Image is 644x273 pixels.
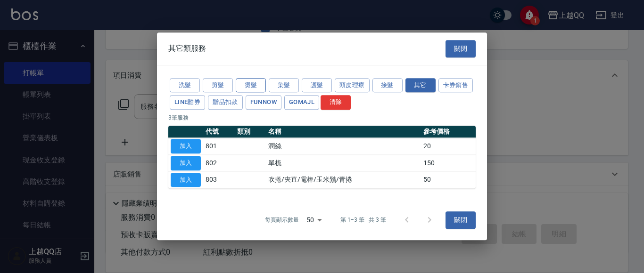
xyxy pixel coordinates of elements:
[321,96,351,110] button: 清除
[269,78,299,93] button: 染髮
[168,44,206,54] span: 其它類服務
[203,78,233,93] button: 剪髮
[171,173,201,187] button: 加入
[421,171,476,188] td: 50
[171,139,201,153] button: 加入
[372,78,403,93] button: 接髮
[340,216,386,225] p: 第 1–3 筆 共 3 筆
[203,155,235,172] td: 802
[265,216,299,225] p: 每頁顯示數量
[302,78,332,93] button: 護髮
[171,156,201,170] button: 加入
[208,96,243,110] button: 贈品扣款
[170,96,205,110] button: LINE酷券
[266,138,421,155] td: 潤絲
[236,78,266,93] button: 燙髮
[168,113,476,122] p: 3 筆服務
[203,171,235,188] td: 803
[284,96,319,110] button: GOMAJL
[421,126,476,138] th: 參考價格
[266,126,421,138] th: 名稱
[421,155,476,172] td: 150
[266,155,421,172] td: 單梳
[438,78,473,93] button: 卡券銷售
[446,40,476,57] button: 關閉
[303,208,325,233] div: 50
[446,211,476,229] button: 關閉
[266,171,421,188] td: 吹捲/夾直/電棒/玉米鬚/青捲
[421,138,476,155] td: 20
[246,96,281,110] button: FUNNOW
[203,138,235,155] td: 801
[405,78,436,93] button: 其它
[203,126,235,138] th: 代號
[335,78,370,93] button: 頭皮理療
[170,78,200,93] button: 洗髮
[235,126,266,138] th: 類別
